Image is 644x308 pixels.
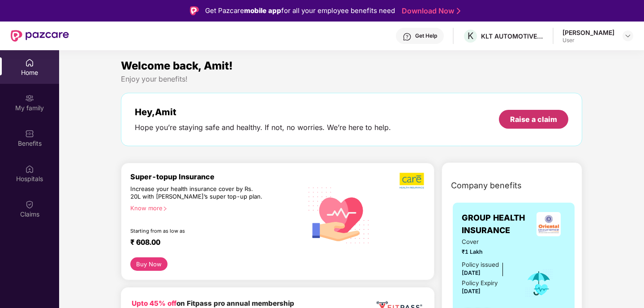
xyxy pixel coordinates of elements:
div: Raise a claim [510,114,557,124]
div: Super-topup Insurance [130,172,302,181]
span: right [163,206,167,211]
div: [PERSON_NAME] [562,28,614,37]
span: Welcome back, Amit! [121,59,233,72]
div: Policy Expiry [462,278,498,288]
img: svg+xml;base64,PHN2ZyBpZD0iSG9tZSIgeG1sbnM9Imh0dHA6Ly93d3cudzMub3JnLzIwMDAvc3ZnIiB3aWR0aD0iMjAiIG... [25,58,34,67]
div: Get Help [415,32,437,39]
span: Company benefits [451,179,522,192]
button: Buy Now [130,257,167,271]
div: ₹ 608.00 [130,238,293,248]
img: b5dec4f62d2307b9de63beb79f102df3.png [399,172,425,189]
div: Hey, Amit [135,107,391,117]
div: KLT AUTOMOTIVE AND TUBULAR PRODUCTS LTD [481,32,544,40]
img: svg+xml;base64,PHN2ZyBpZD0iSG9zcGl0YWxzIiB4bWxucz0iaHR0cDovL3d3dy53My5vcmcvMjAwMC9zdmciIHdpZHRoPS... [25,165,34,174]
a: Download Now [402,6,458,16]
div: Get Pazcare for all your employee benefits need [205,5,395,16]
div: Enjoy your benefits! [121,74,583,84]
img: Stroke [457,6,460,16]
img: svg+xml;base64,PHN2ZyBpZD0iQ2xhaW0iIHhtbG5zPSJodHRwOi8vd3d3LnczLm9yZy8yMDAwL3N2ZyIgd2lkdGg9IjIwIi... [25,200,34,209]
img: svg+xml;base64,PHN2ZyBpZD0iQmVuZWZpdHMiIHhtbG5zPSJodHRwOi8vd3d3LnczLm9yZy8yMDAwL3N2ZyIgd2lkdGg9Ij... [25,129,34,138]
img: icon [524,269,554,298]
img: svg+xml;base64,PHN2ZyBpZD0iSGVscC0zMngzMiIgeG1sbnM9Imh0dHA6Ly93d3cudzMub3JnLzIwMDAvc3ZnIiB3aWR0aD... [403,32,412,41]
img: svg+xml;base64,PHN2ZyB3aWR0aD0iMjAiIGhlaWdodD0iMjAiIHZpZXdCb3g9IjAgMCAyMCAyMCIgZmlsbD0ibm9uZSIgeG... [25,94,34,103]
img: svg+xml;base64,PHN2ZyBpZD0iRHJvcGRvd24tMzJ4MzIiIHhtbG5zPSJodHRwOi8vd3d3LnczLm9yZy8yMDAwL3N2ZyIgd2... [624,32,631,39]
img: svg+xml;base64,PHN2ZyB4bWxucz0iaHR0cDovL3d3dy53My5vcmcvMjAwMC9zdmciIHhtbG5zOnhsaW5rPSJodHRwOi8vd3... [302,177,376,252]
div: Starting from as low as [130,228,264,234]
strong: mobile app [244,6,281,15]
span: [DATE] [462,288,481,295]
span: ₹1 Lakh [462,247,512,256]
img: Logo [190,6,199,15]
div: Know more [130,204,297,211]
b: Upto 45% off [132,299,176,308]
img: insurerLogo [537,212,561,236]
div: Policy issued [462,260,499,269]
img: New Pazcare Logo [11,30,69,42]
span: Cover [462,237,512,247]
span: K [468,30,473,41]
span: [DATE] [462,269,481,276]
span: GROUP HEALTH INSURANCE [462,212,531,237]
div: Increase your health insurance cover by Rs. 20L with [PERSON_NAME]’s super top-up plan. [130,185,264,201]
div: User [562,37,614,44]
div: Hope you’re staying safe and healthy. If not, no worries. We’re here to help. [135,123,391,132]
